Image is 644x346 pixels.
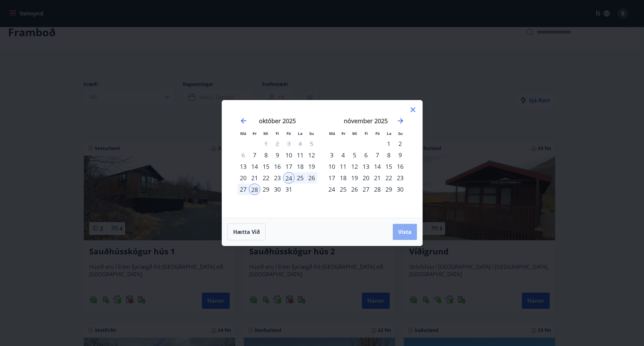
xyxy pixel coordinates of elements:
div: 23 [394,172,406,184]
td: Choose föstudagur, 10. október 2025 as your check-in date. It’s available. [283,149,294,161]
td: Choose miðvikudagur, 15. október 2025 as your check-in date. It’s available. [260,161,272,172]
small: Fö [286,131,291,136]
small: Mi [352,131,357,136]
div: 20 [360,172,372,184]
td: Choose föstudagur, 7. nóvember 2025 as your check-in date. It’s available. [372,149,383,161]
div: 9 [272,149,283,161]
td: Choose mánudagur, 10. nóvember 2025 as your check-in date. It’s available. [326,161,337,172]
div: 12 [349,161,360,172]
div: 5 [349,149,360,161]
div: 15 [260,161,272,172]
div: 24 [326,184,337,195]
strong: október 2025 [259,117,296,125]
div: 30 [272,184,283,195]
td: Choose laugardagur, 22. nóvember 2025 as your check-in date. It’s available. [383,172,394,184]
td: Choose sunnudagur, 19. október 2025 as your check-in date. It’s available. [306,161,317,172]
strong: nóvember 2025 [344,117,388,125]
td: Choose laugardagur, 29. nóvember 2025 as your check-in date. It’s available. [383,184,394,195]
div: Calendar [230,108,414,210]
div: 17 [283,161,294,172]
small: Fö [375,131,380,136]
td: Not available. sunnudagur, 5. október 2025 [306,138,317,149]
td: Choose mánudagur, 17. nóvember 2025 as your check-in date. It’s available. [326,172,337,184]
td: Choose fimmtudagur, 13. nóvember 2025 as your check-in date. It’s available. [360,161,372,172]
td: Choose þriðjudagur, 11. nóvember 2025 as your check-in date. It’s available. [337,161,349,172]
div: 19 [306,161,317,172]
td: Choose miðvikudagur, 12. nóvember 2025 as your check-in date. It’s available. [349,161,360,172]
small: Fi [365,131,368,136]
td: Choose mánudagur, 24. nóvember 2025 as your check-in date. It’s available. [326,184,337,195]
div: 15 [383,161,394,172]
td: Selected. sunnudagur, 26. október 2025 [306,172,317,184]
div: 26 [306,172,317,184]
td: Choose miðvikudagur, 5. nóvember 2025 as your check-in date. It’s available. [349,149,360,161]
td: Choose laugardagur, 18. október 2025 as your check-in date. It’s available. [294,161,306,172]
td: Choose sunnudagur, 16. nóvember 2025 as your check-in date. It’s available. [394,161,406,172]
div: 11 [294,149,306,161]
td: Selected. mánudagur, 27. október 2025 [237,184,249,195]
td: Choose mánudagur, 20. október 2025 as your check-in date. It’s available. [237,172,249,184]
td: Choose miðvikudagur, 29. október 2025 as your check-in date. It’s available. [260,184,272,195]
td: Choose þriðjudagur, 14. október 2025 as your check-in date. It’s available. [249,161,260,172]
td: Not available. fimmtudagur, 2. október 2025 [272,138,283,149]
small: Su [398,131,403,136]
td: Choose þriðjudagur, 4. nóvember 2025 as your check-in date. It’s available. [337,149,349,161]
small: La [298,131,303,136]
td: Choose sunnudagur, 30. nóvember 2025 as your check-in date. It’s available. [394,184,406,195]
div: 12 [306,149,317,161]
td: Not available. mánudagur, 6. október 2025 [237,149,249,161]
button: Vista [393,224,417,240]
div: 2 [394,138,406,149]
td: Not available. miðvikudagur, 1. október 2025 [260,138,272,149]
td: Choose laugardagur, 1. nóvember 2025 as your check-in date. It’s available. [383,138,394,149]
div: 26 [349,184,360,195]
div: 18 [294,161,306,172]
div: 21 [372,172,383,184]
td: Choose fimmtudagur, 23. október 2025 as your check-in date. It’s available. [272,172,283,184]
div: 22 [383,172,394,184]
td: Choose miðvikudagur, 19. nóvember 2025 as your check-in date. It’s available. [349,172,360,184]
div: 10 [326,161,337,172]
td: Choose þriðjudagur, 25. nóvember 2025 as your check-in date. It’s available. [337,184,349,195]
div: 16 [394,161,406,172]
div: 21 [249,172,260,184]
td: Choose fimmtudagur, 27. nóvember 2025 as your check-in date. It’s available. [360,184,372,195]
div: 18 [337,172,349,184]
td: Choose fimmtudagur, 16. október 2025 as your check-in date. It’s available. [272,161,283,172]
div: 13 [360,161,372,172]
td: Choose laugardagur, 8. nóvember 2025 as your check-in date. It’s available. [383,149,394,161]
div: 29 [260,184,272,195]
td: Choose fimmtudagur, 20. nóvember 2025 as your check-in date. It’s available. [360,172,372,184]
div: 3 [326,149,337,161]
small: Má [329,131,335,136]
td: Selected. laugardagur, 25. október 2025 [294,172,306,184]
div: 19 [349,172,360,184]
td: Not available. föstudagur, 3. október 2025 [283,138,294,149]
small: Mi [263,131,268,136]
td: Choose þriðjudagur, 21. október 2025 as your check-in date. It’s available. [249,172,260,184]
td: Choose föstudagur, 21. nóvember 2025 as your check-in date. It’s available. [372,172,383,184]
div: 8 [383,149,394,161]
div: 23 [272,172,283,184]
td: Choose laugardagur, 15. nóvember 2025 as your check-in date. It’s available. [383,161,394,172]
td: Choose sunnudagur, 2. nóvember 2025 as your check-in date. It’s available. [394,138,406,149]
div: 9 [394,149,406,161]
div: 8 [260,149,272,161]
div: 29 [383,184,394,195]
td: Choose mánudagur, 13. október 2025 as your check-in date. It’s available. [237,161,249,172]
div: 27 [360,184,372,195]
td: Choose miðvikudagur, 8. október 2025 as your check-in date. It’s available. [260,149,272,161]
div: 24 [283,172,294,184]
div: 7 [372,149,383,161]
td: Selected as end date. þriðjudagur, 28. október 2025 [249,184,260,195]
div: 28 [249,184,260,195]
td: Choose fimmtudagur, 6. nóvember 2025 as your check-in date. It’s available. [360,149,372,161]
div: 22 [260,172,272,184]
div: 28 [372,184,383,195]
div: 31 [283,184,294,195]
div: 1 [383,138,394,149]
td: Choose sunnudagur, 12. október 2025 as your check-in date. It’s available. [306,149,317,161]
div: 20 [237,172,249,184]
td: Choose þriðjudagur, 7. október 2025 as your check-in date. It’s available. [249,149,260,161]
td: Selected as start date. föstudagur, 24. október 2025 [283,172,294,184]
